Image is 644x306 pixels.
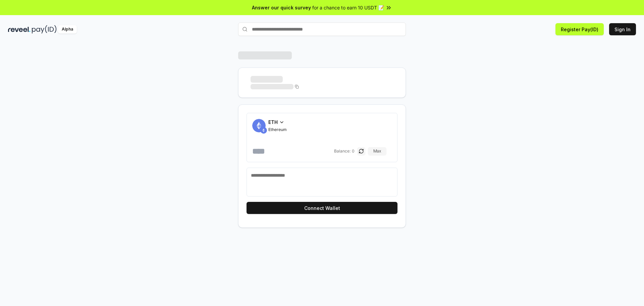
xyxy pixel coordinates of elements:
div: Alpha [58,25,77,34]
button: Connect Wallet [247,202,397,214]
img: reveel_dark [8,25,31,34]
button: Max [368,147,386,155]
button: Register Pay(ID) [555,23,604,35]
span: ETH [268,119,278,126]
button: Sign In [609,23,636,35]
span: Answer our quick survey [252,4,311,11]
span: Balance: [334,148,351,154]
img: pay_id [32,25,57,34]
span: for a chance to earn 10 USDT 📝 [312,4,384,11]
span: 0 [352,148,355,154]
img: ETH.svg [260,127,267,134]
span: Ethereum [268,127,287,132]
